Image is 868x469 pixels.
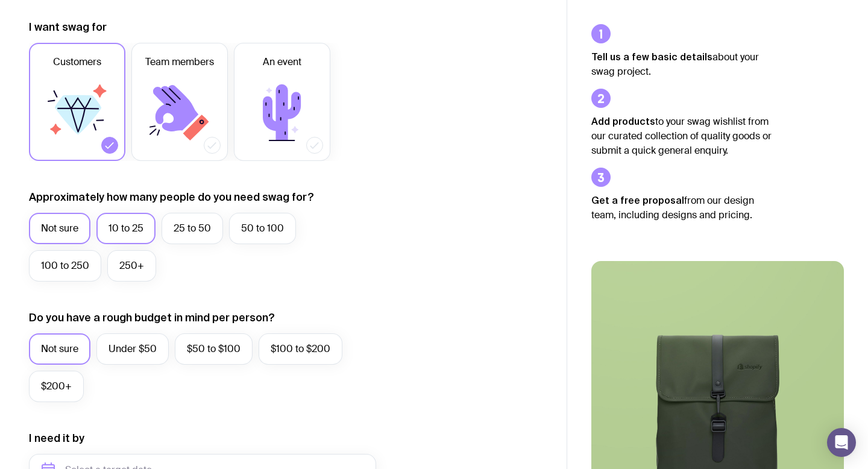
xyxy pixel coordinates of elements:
span: An event [263,55,301,69]
label: 25 to 50 [162,213,223,244]
strong: Get a free proposal [591,195,684,206]
span: Customers [53,55,101,69]
label: 10 to 25 [96,213,156,244]
label: 100 to 250 [29,250,101,282]
label: $50 to $100 [175,333,253,365]
label: 50 to 100 [229,213,296,244]
label: Not sure [29,213,90,244]
p: about your swag project. [591,49,772,79]
div: Open Intercom Messenger [827,428,856,457]
span: Team members [145,55,214,69]
label: I want swag for [29,20,107,34]
p: to your swag wishlist from our curated collection of quality goods or submit a quick general enqu... [591,114,772,158]
label: Under $50 [96,333,169,365]
label: Do you have a rough budget in mind per person? [29,310,275,325]
label: $200+ [29,371,84,402]
label: Not sure [29,333,90,365]
strong: Tell us a few basic details [591,51,712,62]
strong: Add products [591,116,655,127]
p: from our design team, including designs and pricing. [591,193,772,222]
label: Approximately how many people do you need swag for? [29,190,314,204]
label: 250+ [107,250,156,282]
label: I need it by [29,431,84,445]
label: $100 to $200 [259,333,342,365]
